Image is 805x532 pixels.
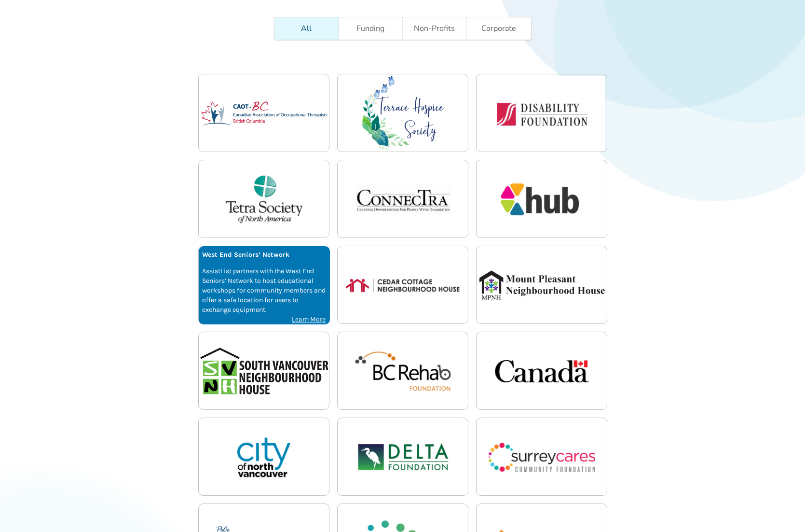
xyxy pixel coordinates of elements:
[339,17,403,40] a: Funding
[203,250,326,260] p: West End Seniors’ Network
[199,418,330,496] img: city-of-north-vancouver-assistlist-partner
[403,17,467,40] a: Non-Profits
[467,17,531,40] a: Corporate
[203,266,326,315] p: AssistList partners with the West End Seniors’ Network to host educational workshops for communit...
[477,418,608,496] img: surreycares-community-foundation-assistlist-partner
[338,74,469,153] img: terrace-hospice-society-assistlist-partner
[338,246,469,324] img: cedar-cottage-neighbourhood-house-assistlist-partner
[199,74,330,153] img: canadian-association-of-occupational-therapists,-british-columbia-assistlist-partner
[477,160,608,238] img: south-vancouver-seniors-hub-assistlist-partner
[199,332,330,410] img: south-vancouver-neighbourhood-house-assistlist-partner
[199,160,330,238] img: tetra-society-of-north-america-assistlist-partner
[338,418,469,496] img: delta-foundation-assistlist-partner
[338,332,469,410] img: bc-rehab-foundation-assistlist-partner
[477,332,608,410] img: government-of-canada-assistlist-partner
[338,160,469,238] img: connectra-assistlist-partner
[292,315,326,323] u: Learn More
[274,17,339,40] a: All
[477,74,608,153] img: disability-foundation-assistlist-partner
[477,246,608,324] img: mount-pleasant-neighbourhood-house-assistlist-partner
